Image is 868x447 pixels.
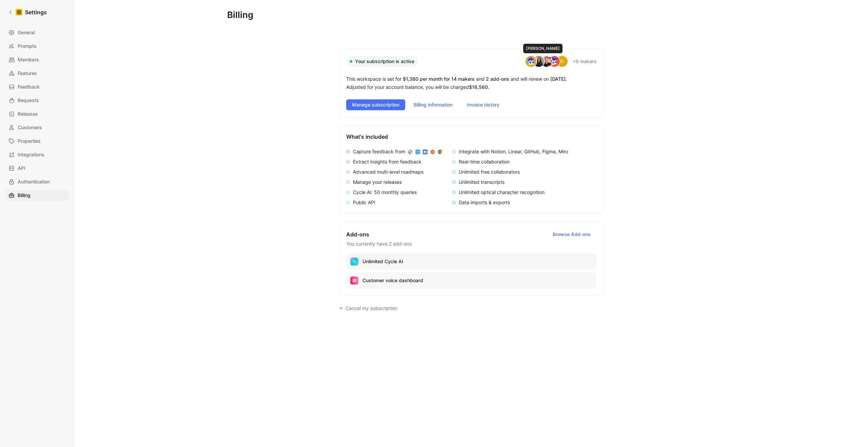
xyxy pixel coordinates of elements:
h1: Billing [227,11,715,19]
a: Settings [5,5,50,19]
a: Billing [5,190,69,201]
button: Invoice history [461,99,505,110]
p: Unlimited Cycle AI [362,257,403,266]
a: Integrations [5,149,69,160]
span: Browse Add-ons [553,230,591,238]
span: API [18,164,25,172]
span: Properties [18,137,41,145]
div: Cycle AI: 50 monthly queries [353,188,417,196]
div: Unlimited optical character recognition [459,188,545,196]
span: Integrations [18,151,44,159]
a: Feedback [5,81,69,92]
span: Billing [18,191,31,199]
span: Capture feedback from [353,149,405,154]
span: Members [18,56,39,64]
span: Customers [18,123,42,132]
a: Properties [5,136,69,147]
span: $16,560 . [469,84,489,90]
span: General [18,28,35,37]
a: Features [5,68,69,79]
span: Authentication [18,178,50,186]
button: Cancel my subscription [339,304,604,313]
span: Invoice history [467,101,499,109]
p: Customer voice dashboard [362,276,423,285]
span: [DATE] . [550,76,567,82]
div: Data imports & exports [459,198,510,207]
h2: What's included [346,133,596,141]
span: Cancel my subscription [346,304,603,312]
a: Requests [5,95,69,106]
button: Manage subscription [346,99,405,110]
div: Advanced multi-level roadmaps [353,168,423,176]
h3: You currently have 2 add-ons [346,240,596,248]
img: avatar [541,56,552,67]
a: API [5,163,69,174]
span: 2 add-ons [486,76,509,82]
a: Authentication [5,176,69,187]
span: Feedback [18,83,40,91]
a: General [5,27,69,38]
button: Browse Add-ons [547,229,596,240]
img: avatar [533,56,544,67]
img: avatar [526,56,536,67]
div: Extract insights from feedback [353,158,421,166]
a: Releases [5,109,69,119]
div: Real-time collaboration [459,158,510,166]
div: C [557,56,568,67]
span: $1,380 per month for 14 makers [403,76,475,82]
span: Releases [18,110,38,118]
div: +9 makers [573,57,596,65]
span: Billing information [414,101,453,109]
span: Manage subscription [352,101,399,109]
div: Unlimited transcripts [459,178,505,186]
h2: Add-ons [346,229,596,240]
div: Manage your releases [353,178,402,186]
img: avatar [549,56,560,67]
a: Customers [5,122,69,133]
span: Requests [18,96,39,104]
button: Billing information [408,99,458,110]
div: Public API [353,198,375,207]
div: Integrate with Notion, Linear, GitHub, Figma, Miro [459,148,568,156]
a: Members [5,54,69,65]
span: Features [18,69,37,77]
div: Unlimited free collaborators [459,168,520,176]
h1: Settings [25,8,47,16]
div: This workspace is set for and and will renew on Adjusted for your account balance, you will be ch... [346,75,596,91]
a: Prompts [5,41,69,52]
span: Prompts [18,42,37,50]
div: Your subscription is active [346,56,418,67]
